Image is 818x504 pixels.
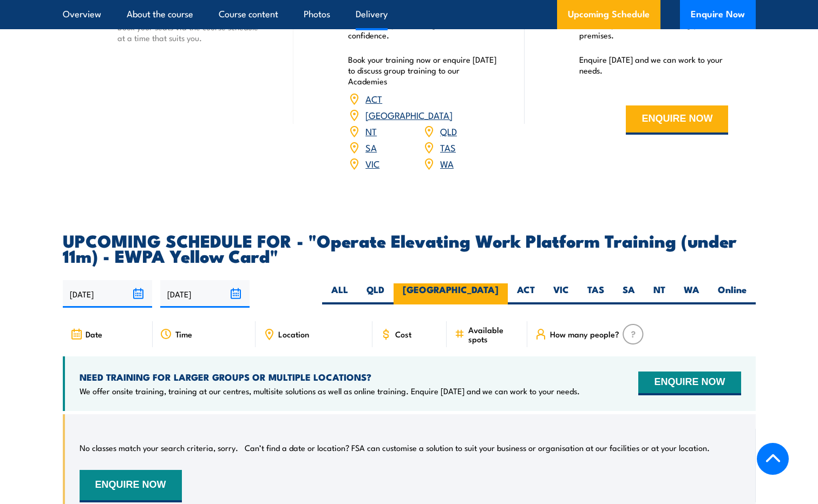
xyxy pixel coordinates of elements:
input: To date [160,280,250,308]
span: Location [278,329,309,339]
p: Can’t find a date or location? FSA can customise a solution to suit your business or organisation... [245,442,710,453]
a: QLD [440,124,457,137]
a: VIC [365,157,379,170]
a: WA [440,157,454,170]
label: WA [675,283,709,304]
label: Online [709,283,756,304]
button: ENQUIRE NOW [80,470,182,502]
span: Cost [395,329,411,339]
label: VIC [544,283,578,304]
p: Enquire [DATE] and we can work to your needs. [579,54,729,76]
label: TAS [578,283,613,304]
a: NT [365,124,377,137]
button: ENQUIRE NOW [626,105,728,135]
label: ALL [322,283,357,304]
a: TAS [440,141,456,154]
label: SA [613,283,644,304]
span: Date [86,329,102,339]
a: [GEOGRAPHIC_DATA] [365,108,453,121]
label: [GEOGRAPHIC_DATA] [394,283,508,304]
input: From date [63,280,152,308]
h2: UPCOMING SCHEDULE FOR - "Operate Elevating Work Platform Training (under 11m) - EWPA Yellow Card" [63,233,756,263]
p: Book your training now or enquire [DATE] to discuss group training to our Academies [348,54,498,87]
p: Book your seats via the course schedule at a time that suits you. [117,22,267,43]
p: No classes match your search criteria, sorry. [80,442,238,453]
button: ENQUIRE NOW [638,372,741,395]
label: QLD [357,283,394,304]
span: Time [175,329,192,339]
h4: NEED TRAINING FOR LARGER GROUPS OR MULTIPLE LOCATIONS? [80,371,580,383]
span: How many people? [550,329,619,339]
label: ACT [508,283,544,304]
a: SA [365,141,377,154]
label: NT [644,283,675,304]
p: We offer onsite training, training at our centres, multisite solutions as well as online training... [80,386,580,396]
span: Available spots [468,325,520,343]
a: ACT [365,92,382,105]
